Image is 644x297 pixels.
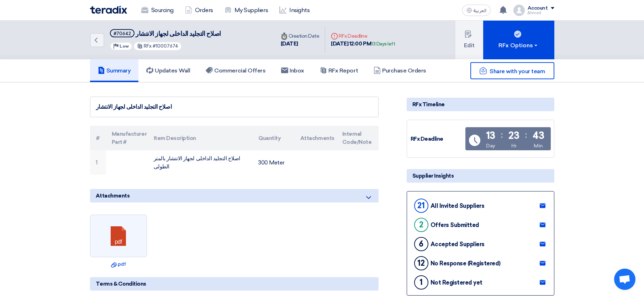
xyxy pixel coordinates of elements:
div: RFx Deadline [411,135,464,143]
th: Attachments [295,126,337,150]
th: Manufacturer Part # [106,126,148,150]
button: العربية [462,5,491,16]
div: Supplier Insights [407,169,554,183]
div: Not Registered yet [431,279,482,286]
a: .pdf [92,261,145,268]
div: 12 [414,256,428,270]
h5: RFx Report [320,67,358,74]
span: اصلاح التجليد الداخلى لجهاز الانتشار [136,30,221,38]
td: 1 [90,150,106,175]
div: 13 Days left [371,40,395,48]
a: Purchase Orders [366,59,434,82]
a: My Suppliers [219,2,274,18]
div: RFx Deadline [331,32,395,40]
td: 300 Meter [253,150,295,175]
div: #70642 [114,31,131,36]
div: [DATE] [281,40,320,48]
img: profile_test.png [513,5,525,16]
td: اصلاح التجليد الداخلى لجهاز الانتشار بالمتر الطولى [148,150,253,175]
div: : [501,129,503,141]
h5: Commercial Offers [206,67,265,74]
div: No Response (Registered) [431,260,501,267]
th: Item Description [148,126,253,150]
a: RFx Report [312,59,366,82]
th: Quantity [253,126,295,150]
a: Sourcing [136,2,179,18]
div: Creation Date [281,32,320,40]
a: Commercial Offers [198,59,273,82]
div: Offers Submitted [431,222,479,228]
span: Attachments [96,192,130,200]
div: اصلاح التجليد الداخلى لجهاز الانتشار [96,103,373,111]
div: Hr [511,142,516,150]
div: All Invited Suppliers [431,202,485,209]
span: RFx [144,43,152,49]
div: [DATE] 12:00 PM [331,40,395,48]
div: 21 [414,199,428,213]
div: 13 [486,131,495,141]
h5: Updates Wall [146,67,190,74]
div: RFx Options [498,41,539,50]
a: Updates Wall [138,59,198,82]
div: : [525,129,527,141]
button: RFx Options [483,21,554,59]
a: Open chat [614,269,635,290]
div: Account [528,5,548,11]
span: #10007674 [153,43,178,49]
div: 43 [533,131,544,141]
h5: اصلاح التجليد الداخلى لجهاز الانتشار [110,29,221,38]
button: Edit [455,21,483,59]
a: Summary [90,59,139,82]
div: ِAhmed [528,11,554,15]
th: # [90,126,106,150]
h5: Purchase Orders [374,67,426,74]
a: Orders [179,2,219,18]
a: Inbox [273,59,312,82]
div: Min [534,142,543,150]
span: Low [120,44,129,49]
div: RFx Timeline [407,98,554,111]
h5: Inbox [281,67,304,74]
span: العربية [474,8,486,13]
h5: Summary [98,67,131,74]
a: Insights [274,2,315,18]
th: Internal Code/Note [337,126,379,150]
div: 1 [414,275,428,290]
div: Day [486,142,495,150]
span: Terms & Conditions [96,280,146,288]
div: 6 [414,237,428,251]
div: 23 [508,131,519,141]
img: Teradix logo [90,6,127,14]
div: Accepted Suppliers [431,241,485,248]
div: 2 [414,218,428,232]
span: Share with your team [490,68,545,75]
